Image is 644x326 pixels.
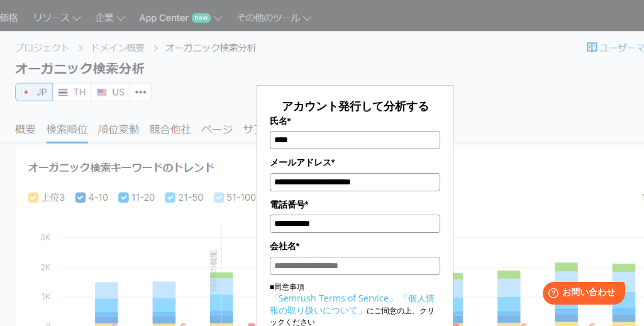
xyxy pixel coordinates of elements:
iframe: Help widget launcher [532,277,630,312]
a: 「個人情報の取り扱いについて」 [270,292,435,316]
span: アカウント発行して分析する [282,98,429,113]
a: 「Semrush Terms of Service」 [270,292,397,304]
label: 電話番号* [270,198,440,211]
label: メールアドレス* [270,155,440,169]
